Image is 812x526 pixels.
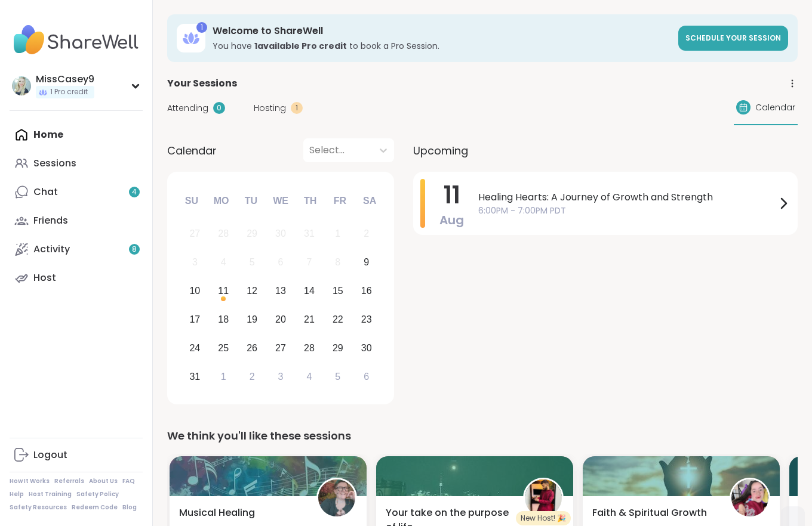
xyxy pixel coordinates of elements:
div: 10 [189,283,200,299]
img: Betterlife1998 [525,479,562,516]
span: Faith & Spiritual Growth [592,506,707,520]
a: Safety Resources [10,503,67,512]
div: Choose Tuesday, August 26th, 2025 [239,335,265,361]
div: Choose Tuesday, September 2nd, 2025 [239,364,265,389]
div: 1 [196,22,207,33]
div: 2 [250,369,255,385]
div: 8 [335,254,340,270]
div: 18 [218,311,229,327]
div: 6 [278,254,284,270]
span: 11 [444,178,460,212]
div: month 2025-08 [180,219,380,391]
span: 1 Pro credit [50,87,88,97]
img: ShareWell Nav Logo [10,19,143,61]
div: Host [33,271,56,284]
a: Safety Policy [76,490,119,499]
a: Help [10,490,24,499]
div: Choose Thursday, August 28th, 2025 [297,335,322,361]
div: 13 [275,283,286,299]
div: New Host! 🎉 [516,511,571,525]
div: 23 [361,311,372,327]
div: 19 [247,311,257,327]
div: Friends [33,214,68,227]
h3: You have to book a Pro Session. [213,40,671,52]
div: 29 [247,225,257,242]
div: 28 [218,225,229,242]
span: 8 [132,245,137,255]
div: Choose Thursday, August 14th, 2025 [297,279,322,304]
img: Ash3 [318,479,355,516]
div: Not available Tuesday, July 29th, 2025 [239,221,265,247]
div: 26 [247,340,257,356]
div: Th [297,188,324,214]
a: Redeem Code [72,503,118,512]
div: Chat [33,185,58,199]
div: 20 [275,311,286,327]
span: Aug [439,212,464,228]
div: 2 [364,225,369,242]
div: Activity [33,243,70,256]
div: Not available Thursday, August 7th, 2025 [297,250,322,276]
div: 4 [221,254,226,270]
span: 6:00PM - 7:00PM PDT [478,205,776,217]
a: Host [10,264,143,292]
div: 1 [291,102,303,114]
div: 15 [333,283,343,299]
div: 1 [335,225,340,242]
div: 22 [333,311,343,327]
div: Choose Saturday, September 6th, 2025 [353,364,379,389]
span: Your Sessions [167,76,237,91]
div: Not available Sunday, July 27th, 2025 [182,221,208,247]
div: 24 [189,340,200,356]
span: Calendar [167,143,217,159]
div: Choose Thursday, August 21st, 2025 [297,307,322,332]
div: Logout [33,448,67,462]
div: Choose Friday, August 22nd, 2025 [325,307,350,332]
img: MissCasey9 [12,76,31,95]
div: 21 [304,311,315,327]
div: 9 [364,254,369,270]
div: 3 [278,369,284,385]
div: 14 [304,283,315,299]
div: 31 [304,225,315,242]
div: Su [179,188,205,214]
a: Blog [122,503,137,512]
a: Friends [10,206,143,235]
div: 5 [250,254,255,270]
div: Choose Tuesday, August 12th, 2025 [239,279,265,304]
a: How It Works [10,477,50,485]
div: Choose Saturday, August 23rd, 2025 [353,307,379,332]
div: Not available Tuesday, August 5th, 2025 [239,250,265,276]
div: Not available Wednesday, August 6th, 2025 [268,250,294,276]
div: Choose Wednesday, September 3rd, 2025 [268,364,294,389]
span: Calendar [755,101,795,114]
div: 29 [333,340,343,356]
div: 3 [192,254,198,270]
div: Mo [208,188,234,214]
div: 17 [189,311,200,327]
div: Choose Wednesday, August 27th, 2025 [268,335,294,361]
div: 6 [364,369,369,385]
a: Referrals [54,477,84,485]
a: Chat4 [10,178,143,206]
div: 11 [218,283,229,299]
div: Choose Tuesday, August 19th, 2025 [239,307,265,332]
img: Jasmine95 [731,479,768,516]
div: Not available Sunday, August 3rd, 2025 [182,250,208,276]
a: Schedule your session [678,26,788,51]
div: 16 [361,283,372,299]
div: 7 [306,254,312,270]
span: Musical Healing [179,506,255,520]
a: Host Training [29,490,72,499]
div: 27 [189,225,200,242]
div: Not available Thursday, July 31st, 2025 [297,221,322,247]
div: Choose Monday, September 1st, 2025 [211,364,236,389]
div: Fr [327,188,353,214]
a: FAQ [122,477,135,485]
div: Choose Wednesday, August 13th, 2025 [268,279,294,304]
a: Sessions [10,149,143,178]
div: 12 [247,283,257,299]
div: 1 [221,369,226,385]
div: Choose Friday, August 15th, 2025 [325,279,350,304]
div: Choose Monday, August 18th, 2025 [211,307,236,332]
